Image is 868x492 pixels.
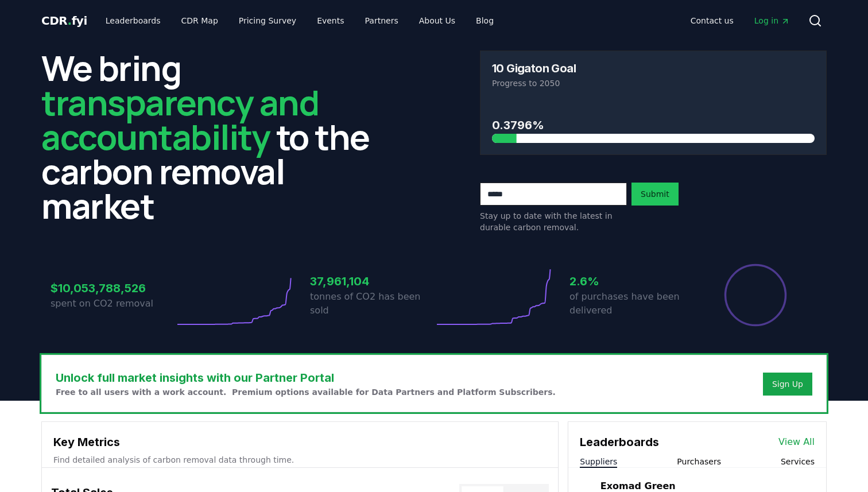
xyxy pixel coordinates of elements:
[51,297,175,311] p: spent on CO2 removal
[681,10,799,31] nav: Main
[53,433,547,451] h3: Key Metrics
[580,456,617,467] button: Suppliers
[172,10,227,31] a: CDR Map
[41,13,87,29] a: CDR.fyi
[310,290,434,317] p: tonnes of CO2 has been sold
[772,378,803,390] a: Sign Up
[569,290,693,317] p: of purchases have been delivered
[569,273,693,290] h3: 2.6%
[230,10,305,31] a: Pricing Survey
[96,10,170,31] a: Leaderboards
[480,210,627,233] p: Stay up to date with the latest in durable carbon removal.
[56,369,556,386] h3: Unlock full market insights with our Partner Portal
[763,373,812,396] button: Sign Up
[745,10,799,31] a: Log in
[723,263,788,327] div: Percentage of sales delivered
[681,10,743,31] a: Contact us
[492,117,815,134] h3: 0.3796%
[754,15,790,26] span: Log in
[781,456,815,467] button: Services
[68,14,72,28] span: .
[631,183,679,206] button: Submit
[410,10,464,31] a: About Us
[492,78,815,89] p: Progress to 2050
[356,10,408,31] a: Partners
[56,386,556,398] p: Free to all users with a work account. Premium options available for Data Partners and Platform S...
[467,10,503,31] a: Blog
[53,454,547,466] p: Find detailed analysis of carbon removal data through time.
[41,79,319,160] span: transparency and accountability
[778,435,815,449] a: View All
[41,51,388,223] h2: We bring to the carbon removal market
[492,63,576,74] h3: 10 Gigaton Goal
[41,14,87,28] span: CDR fyi
[677,456,721,467] button: Purchasers
[308,10,353,31] a: Events
[96,10,503,31] nav: Main
[51,280,175,297] h3: $10,053,788,526
[580,433,659,451] h3: Leaderboards
[310,273,434,290] h3: 37,961,104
